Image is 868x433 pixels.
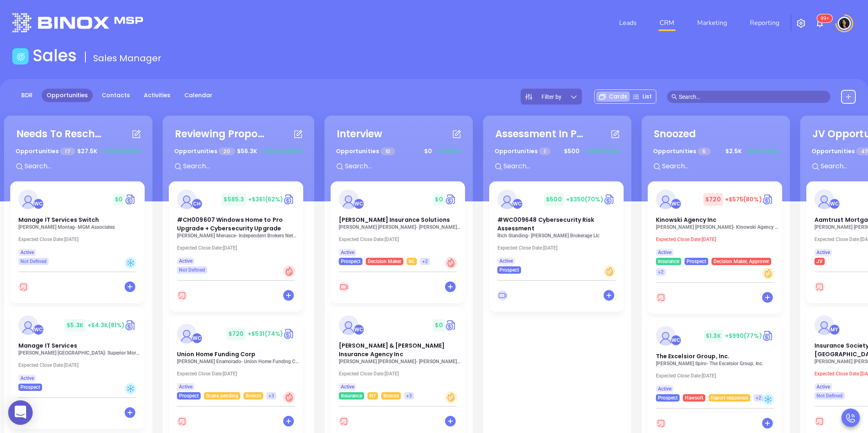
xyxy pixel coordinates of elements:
[541,94,562,100] span: Filter by
[24,161,146,172] input: Search...
[817,14,832,22] sup: 100
[671,94,677,100] span: search
[369,391,376,400] span: NY
[648,318,782,402] a: profileWalter Contreras$1.3K+$990(77%)Circle dollarThe Excelsior Group, Inc.[PERSON_NAME] Spiro- ...
[497,216,595,232] span: #WC009648 Cybersecurity Risk Assessment
[656,216,717,224] span: Kinowski Agency Inc
[596,92,630,102] div: Cards
[814,190,834,209] img: Aamtrust Mortgage
[248,330,283,338] span: +$531 (74%)
[175,127,265,141] div: Reviewing Proposal
[18,362,141,368] p: Expected Close Date: [DATE]
[10,181,145,265] a: profileWalter Contreras$0Circle dollarManage IT Services Switch[PERSON_NAME] Montag- MGM Associat...
[539,147,550,155] span: 1
[656,190,676,209] img: Kinowski Agency Inc
[747,15,783,31] a: Reporting
[18,190,38,209] img: Manage IT Services Switch
[101,147,141,156] span: +$15.5K (56%)
[383,391,399,400] span: Bronze
[331,307,465,400] a: profileWalter Contreras$0Circle dollar[PERSON_NAME] & [PERSON_NAME] Insurance Agency Inc[PERSON_N...
[499,257,513,266] span: Active
[796,18,806,28] img: iconSetting
[544,193,564,206] span: $ 500
[445,257,457,269] div: Hot
[497,233,620,239] p: Rich Standing - Chadwick Brokerage Llc
[445,193,457,205] a: Quote
[762,193,774,205] img: Quote
[125,257,136,269] div: Cold
[283,193,295,205] img: Quote
[97,89,135,102] a: Contacts
[139,89,175,102] a: Activities
[433,319,445,332] span: $ 0
[339,315,358,335] img: Forman & Murray Insurance Agency Inc
[169,181,308,316] div: profileCarla Humber$585.3+$361(62%)Circle dollar#CH009607 Windows Home to Pro Upgrade + Cybersecu...
[817,257,823,266] span: JV
[353,324,364,335] div: Walter Contreras
[283,266,295,277] div: Hot
[512,199,523,209] div: Walter Contreras
[698,147,711,155] span: 5
[489,122,625,181] div: Assessment In ProgressOpportunities 1$500+$350(70%)
[658,384,671,393] span: Active
[339,224,461,230] p: Philip Davenport - Davenport Insurance Solutions
[219,147,235,155] span: 20
[33,199,44,209] div: Walter Contreras
[20,383,40,392] span: Prospect
[584,147,620,156] span: +$350 (70%)
[179,257,192,266] span: Active
[422,145,434,158] span: $ 0
[489,181,625,316] div: profileWalter Contreras$500+$350(70%)Circle dollar#WC009648 Cybersecurity Risk AssessmentRich Sta...
[436,147,461,156] span: +$0 (0%)
[762,268,774,279] div: Warm
[169,181,303,274] a: profileCarla Humber$585.3+$361(62%)Circle dollar#CH009607 Windows Home to Pro Upgrade + Cybersecu...
[630,92,654,102] div: List
[337,127,383,141] div: Interview
[283,328,295,340] img: Quote
[341,248,354,257] span: Active
[817,391,843,400] span: Not Defined
[179,266,205,275] span: Not Defined
[177,233,300,239] p: George Menasce - Independent Brokers Network, INC
[656,373,779,379] p: Expected Close Date: [DATE]
[687,257,706,266] span: Prospect
[18,315,38,335] img: Manage IT Services
[331,181,465,265] a: profileWalter Contreras$0Circle dollar[PERSON_NAME] Insurance Solutions[PERSON_NAME] [PERSON_NAME...
[654,127,696,141] div: Snoozed
[658,257,679,266] span: Insurance
[125,319,136,331] a: Quote
[648,122,784,181] div: SnoozedOpportunities 5$2.5K+$2K(79%)
[445,319,457,331] img: Quote
[268,391,274,400] span: +3
[10,122,146,181] div: Needs To RescheduleOpportunities 17$27.5K+$15.5K(56%)
[445,391,457,403] div: Warm
[661,161,784,172] input: Search...
[762,330,774,342] img: Quote
[679,92,826,101] input: Search…
[65,319,85,332] span: $ 5.3K
[18,237,141,242] p: Expected Close Date: [DATE]
[494,144,551,159] p: Opportunities
[658,393,678,402] span: Prospect
[341,382,354,391] span: Active
[562,145,582,158] span: $ 500
[616,15,640,31] a: Leads
[704,330,723,342] span: $ 1.3K
[246,391,261,400] span: Bronze
[206,391,238,400] span: Scans pending
[714,257,769,266] span: Decision Maker, Approver
[192,333,202,344] div: Walter Contreras
[339,371,461,377] p: Expected Close Date: [DATE]
[685,393,703,402] span: Hawsoft
[368,257,401,266] span: Decision Maker
[756,393,761,402] span: +2
[814,315,834,335] img: Insurance Society of Philadelphia
[177,245,300,251] p: Expected Close Date: [DATE]
[409,257,415,266] span: SC
[762,393,774,405] div: Cold
[87,321,125,329] span: +$4.3K (81%)
[177,371,300,377] p: Expected Close Date: [DATE]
